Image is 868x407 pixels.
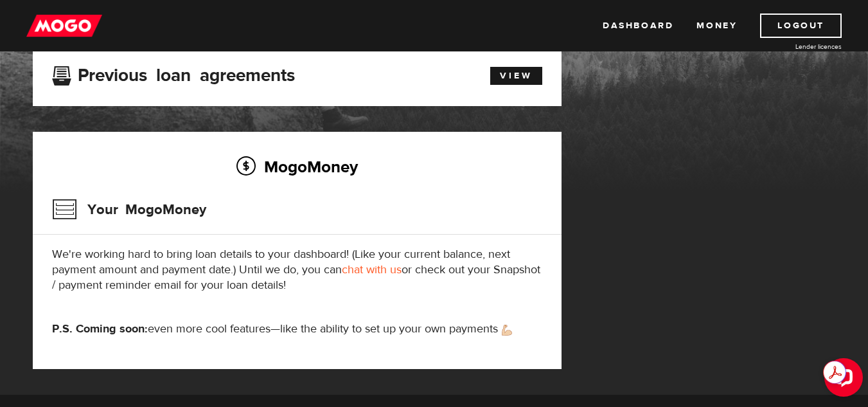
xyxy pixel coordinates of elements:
p: even more cool features—like the ability to set up your own payments [52,321,542,337]
h3: Your MogoMoney [52,193,206,226]
img: strong arm emoji [502,325,512,336]
h2: MogoMoney [52,153,542,180]
a: chat with us [342,262,402,277]
p: We're working hard to bring loan details to your dashboard! (Like your current balance, next paym... [52,247,542,293]
img: mogo_logo-11ee424be714fa7cbb0f0f49df9e16ec.png [26,14,102,38]
a: Lender licences [745,42,842,51]
h3: Previous loan agreements [52,65,295,82]
a: Logout [760,14,842,38]
a: View [490,67,542,85]
a: Money [696,14,737,38]
strong: P.S. Coming soon: [52,321,148,336]
iframe: LiveChat chat widget [814,353,868,407]
a: Dashboard [603,14,673,38]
